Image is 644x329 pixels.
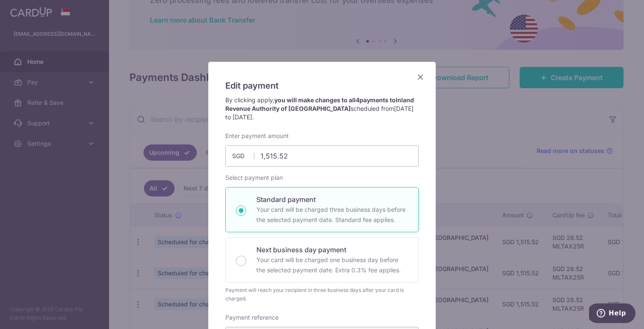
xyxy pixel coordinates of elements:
[225,313,279,322] label: Payment reference
[356,96,359,104] span: 4
[256,255,408,275] p: Your card will be charged one business day before the selected payment date. Extra 0.3% fee applies.
[256,205,408,225] p: Your card will be charged three business days before the selected payment date. Standard fee appl...
[232,152,254,160] span: SGD
[225,79,419,92] h5: Edit payment
[589,303,635,325] iframe: Opens a widget where you can find more information
[256,194,408,205] p: Standard payment
[225,96,414,112] strong: you will make changes to all payments to
[415,72,425,82] button: Close
[225,132,289,140] label: Enter payment amount
[225,96,419,121] p: By clicking apply, scheduled from .
[225,286,419,303] div: Payment will reach your recipient in three business days after your card is charged.
[256,245,408,255] p: Next business day payment
[225,173,283,182] label: Select payment plan
[225,145,419,167] input: 0.00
